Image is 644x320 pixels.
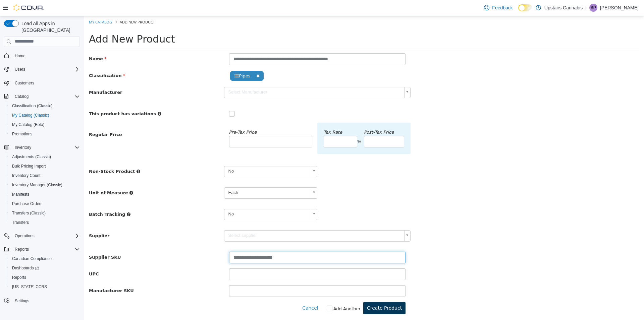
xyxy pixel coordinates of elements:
a: Classification (Classic) [9,102,55,110]
button: Inventory [12,143,34,151]
span: Home [12,52,80,60]
button: Canadian Compliance [7,254,83,263]
span: Non-Stock Product [5,153,51,158]
button: Inventory Manager (Classic) [7,180,83,190]
span: Unit of Measure [5,174,44,179]
span: Transfers (Classic) [12,210,46,216]
a: Adjustments (Classic) [9,153,54,161]
span: Manifests [12,192,29,197]
button: Manifests [7,190,83,199]
span: Adjustments (Classic) [9,153,80,161]
span: Customers [12,79,80,87]
button: [US_STATE] CCRS [7,282,83,292]
a: Each [140,171,233,183]
a: My Catalog (Classic) [9,111,52,119]
a: Settings [12,297,32,305]
img: Cova [13,4,44,11]
button: My Catalog (Classic) [7,111,83,120]
button: Customers [1,78,83,88]
span: Feedback [492,4,513,11]
button: Promotions [7,129,83,139]
a: Dashboards [9,264,42,272]
span: Dashboards [12,265,39,271]
button: Bulk Pricing Import [7,162,83,171]
span: Add New Product [36,3,71,8]
a: No [140,150,233,161]
span: Name [5,40,23,45]
span: Bulk Pricing Import [9,162,80,170]
button: Operations [1,231,83,241]
span: Manifests [9,190,80,198]
label: Add Another [250,290,277,296]
span: Transfers (Classic) [9,209,80,217]
em: Post‑Tax Price [280,114,310,119]
span: Reports [12,245,80,253]
a: Manifests [9,190,32,198]
span: Inventory Manager (Classic) [12,182,62,188]
span: My Catalog (Beta) [9,121,80,129]
button: Catalog [12,92,31,101]
span: Inventory [15,145,31,150]
a: Select Manufacturer [140,71,327,82]
span: Promotions [9,130,80,138]
button: Adjustments (Classic) [7,152,83,162]
span: Classification (Classic) [9,102,80,110]
span: Purchase Orders [12,201,43,206]
span: Each [141,172,224,182]
button: Reports [7,273,83,282]
span: Inventory Count [9,172,80,180]
span: My Catalog (Beta) [12,122,45,127]
a: Dashboards [7,263,83,273]
span: Settings [15,298,29,304]
button: Reports [1,245,83,254]
em: Tax Rate [240,114,258,119]
a: Purchase Orders [9,200,45,208]
a: Customers [12,79,37,87]
button: Settings [1,296,83,305]
span: Canadian Compliance [12,256,52,261]
input: Dark Mode [518,4,532,11]
button: Inventory [1,143,83,152]
span: Promotions [12,131,33,137]
p: | [585,4,587,12]
span: SP [591,4,596,12]
button: Transfers [7,218,83,227]
span: Select Manufacturer [141,71,318,81]
span: Operations [15,233,35,239]
button: Home [1,51,83,61]
span: Bulk Pricing Import [12,164,46,169]
span: Catalog [12,92,80,101]
span: UPC [5,255,15,260]
span: Dark Mode [518,11,519,12]
span: Load All Apps in [GEOGRAPHIC_DATA] [19,20,80,34]
span: My Catalog (Classic) [12,113,49,118]
a: Inventory Count [9,172,43,180]
span: Home [15,53,25,59]
span: Purchase Orders [9,200,80,208]
a: Transfers (Classic) [9,209,48,217]
span: Add New Product [5,17,91,29]
span: Dashboards [9,264,80,272]
span: Supplier SKU [5,239,37,244]
span: Reports [9,273,80,281]
span: [US_STATE] CCRS [12,284,47,290]
span: Settings [12,296,80,305]
span: Manufacturer [5,74,38,79]
a: Promotions [9,130,35,138]
a: Home [12,52,28,60]
div: % [273,120,280,132]
span: Regular Price [5,116,38,121]
a: My Catalog [5,3,28,8]
span: Transfers [9,218,80,227]
span: Reports [12,275,26,280]
span: Inventory Manager (Classic) [9,181,80,189]
button: Classification (Classic) [7,101,83,111]
span: My Catalog (Classic) [9,111,80,119]
span: Manufacturer SKU [5,272,50,277]
span: Transfers [12,220,29,225]
span: Users [15,67,25,72]
span: Customers [15,80,34,86]
span: Adjustments (Classic) [12,154,51,159]
span: Inventory Count [12,173,41,178]
span: Classification (Classic) [12,103,53,109]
